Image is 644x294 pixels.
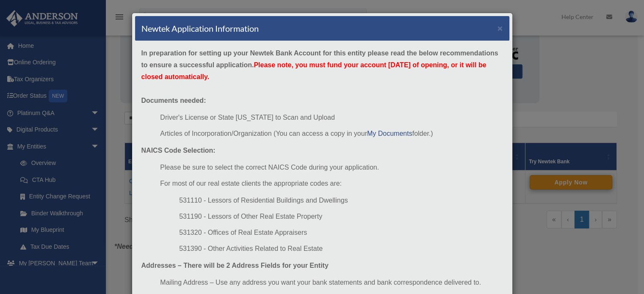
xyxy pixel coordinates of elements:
[141,61,486,80] span: Please note, you must fund your account [DATE] of opening, or it will be closed automatically.
[367,130,412,137] a: My Documents
[160,178,503,190] li: For most of our real estate clients the appropriate codes are:
[179,243,503,255] li: 531390 - Other Activities Related to Real Estate
[179,211,503,223] li: 531190 - Lessors of Other Real Estate Property
[179,227,503,239] li: 531320 - Offices of Real Estate Appraisers
[141,262,329,269] strong: Addresses – There will be 2 Address Fields for your Entity
[141,49,498,80] strong: In preparation for setting up your Newtek Bank Account for this entity please read the below reco...
[160,277,503,289] li: Mailing Address – Use any address you want your bank statements and bank correspondence delivered...
[160,162,503,173] li: Please be sure to select the correct NAICS Code during your application.
[141,22,259,34] h4: Newtek Application Information
[498,24,503,33] button: ×
[179,195,503,206] li: 531110 - Lessors of Residential Buildings and Dwellings
[160,112,503,124] li: Driver's License or State [US_STATE] to Scan and Upload
[141,97,206,104] strong: Documents needed:
[141,147,216,154] strong: NAICS Code Selection:
[160,128,503,140] li: Articles of Incorporation/Organization (You can access a copy in your folder.)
